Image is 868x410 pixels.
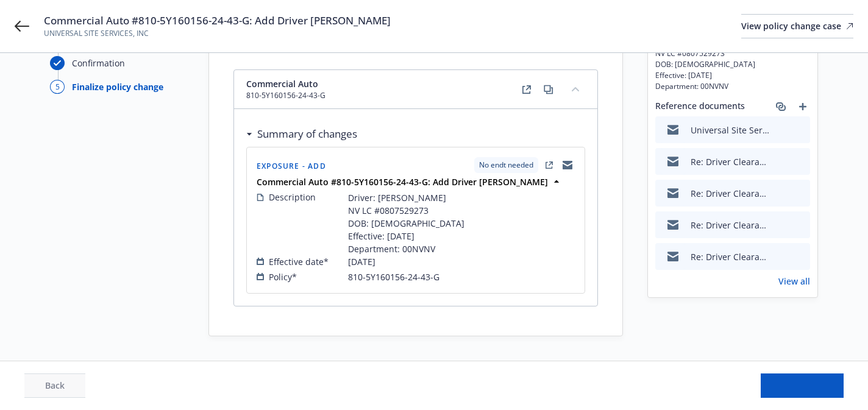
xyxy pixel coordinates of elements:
[44,13,391,28] span: Commercial Auto #810-5Y160156-24-43-G: Add Driver [PERSON_NAME]
[24,373,85,398] button: Back
[246,90,325,101] span: 810-5Y160156-24-43-G
[72,57,125,69] div: Confirmation
[269,255,329,268] span: Effective date*
[794,219,805,232] button: preview file
[794,250,805,263] button: preview file
[348,270,439,283] span: 810-5Y160156-24-43-G
[234,70,597,109] div: Commercial Auto810-5Y160156-24-43-Gexternalcopycollapse content
[691,219,770,232] div: Re: Driver Clearance - [PERSON_NAME], III
[691,250,770,263] div: Re: Driver Clearance - [PERSON_NAME], III
[794,124,805,136] button: preview file
[269,270,297,283] span: Policy*
[479,160,533,171] span: No endt needed
[761,373,844,398] button: Done
[519,82,534,97] a: external
[348,191,464,255] span: Driver: [PERSON_NAME] NV LC #0807529273 DOB: [DEMOGRAPHIC_DATA] Effective: [DATE] Department: 00NVNV
[741,14,853,38] a: View policy change case
[246,126,357,142] div: Summary of changes
[269,191,316,203] span: Description
[542,158,557,172] a: external
[795,99,810,114] a: add
[257,161,326,171] span: Exposure - Add
[72,80,163,93] div: Finalize policy change
[794,187,805,200] button: preview file
[246,77,325,90] span: Commercial Auto
[50,80,65,94] div: 5
[691,124,770,136] div: Universal Site Services, Inc. - Commercial Auto #810-5Y160156-24-43-G: Add Driver [PERSON_NAME], III
[775,219,784,232] button: download file
[775,155,784,168] button: download file
[655,37,810,92] span: Driver: [PERSON_NAME] NV LC #0807529273 DOB: [DEMOGRAPHIC_DATA] Effective: [DATE] Department: 00NVNV
[774,99,788,114] a: associate
[741,15,853,38] div: View policy change case
[566,79,585,99] button: collapse content
[691,155,770,168] div: Re: Driver Clearance - [PERSON_NAME], III
[257,126,357,142] h3: Summary of changes
[794,155,805,168] button: preview file
[45,380,65,391] span: Back
[655,99,745,114] span: Reference documents
[775,124,784,136] button: download file
[560,158,575,172] a: copyLogging
[348,255,375,268] span: [DATE]
[691,187,770,200] div: Re: Driver Clearance - [PERSON_NAME], III
[44,28,391,39] span: UNIVERSAL SITE SERVICES, INC
[778,275,810,288] a: View all
[775,187,784,200] button: download file
[775,250,784,263] button: download file
[541,82,556,97] a: copy
[257,176,548,188] strong: Commercial Auto #810-5Y160156-24-43-G: Add Driver [PERSON_NAME]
